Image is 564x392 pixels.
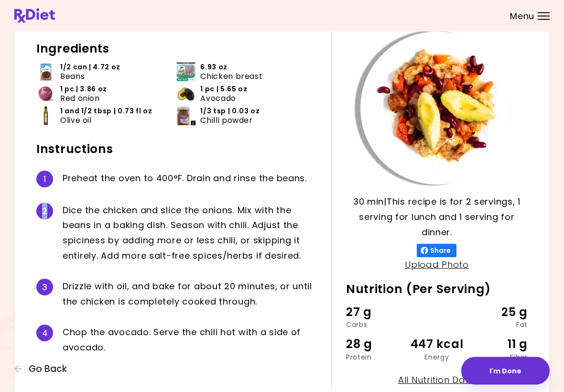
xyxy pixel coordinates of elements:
[461,357,550,385] button: I'm Done
[60,85,107,94] span: 1 pc | 3.86 oz
[200,94,236,103] span: Avocado
[407,354,467,361] div: Energy
[36,279,53,296] div: 3
[60,72,85,81] span: Beans
[467,304,528,322] div: 25 g
[407,336,467,354] div: 447 kcal
[60,63,120,72] span: 1/2 can | 4.72 oz
[467,336,528,354] div: 11 g
[36,142,317,157] h2: Instructions
[36,203,53,220] div: 2
[346,282,528,297] h2: Nutrition (Per Serving)
[14,364,72,374] button: Go Back
[428,247,453,255] span: Share
[510,12,534,21] span: Menu
[60,116,92,125] span: Olive oil
[63,203,317,264] div: D i c e t h e c h i c k e n a n d s l i c e t h e o n i o n s . M i x w i t h t h e b e a n s i n...
[63,279,317,310] div: D r i z z l e w i t h o i l , a n d b a k e f o r a b o u t 2 0 m i n u t e s , o r u n t i l t h...
[398,374,476,386] a: All Nutrition Data
[405,259,469,271] a: Upload Photo
[60,107,152,116] span: 1 and 1/2 tbsp | 0.73 fl oz
[200,116,252,125] span: Chilli powder
[346,354,407,361] div: Protein
[36,42,317,57] h2: Ingredients
[467,322,528,328] div: Fat
[63,171,317,188] div: P r e h e a t t h e o v e n t o 4 0 0 ° F . D r a i n a n d r i n s e t h e b e a n s .
[200,63,227,72] span: 6.93 oz
[346,322,407,328] div: Carbs
[200,107,260,116] span: 1/3 tsp | 0.03 oz
[36,171,53,188] div: 1
[63,325,317,356] div: C h o p t h e a v o c a d o . S e r v e t h e c h i l i h o t w i t h a s i d e o f a v o c a d o .
[29,364,67,374] span: Go Back
[467,354,528,361] div: Fiber
[346,336,407,354] div: 28 g
[60,94,100,103] span: Red onion
[14,9,55,23] img: RxDiet
[417,244,456,258] button: Share
[200,85,247,94] span: 1 pc | 5.65 oz
[346,304,407,322] div: 27 g
[346,195,528,240] p: 30 min | This recipe is for 2 servings, 1 serving for lunch and 1 serving for dinner.
[200,72,262,81] span: Chicken breast
[36,325,53,342] div: 4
